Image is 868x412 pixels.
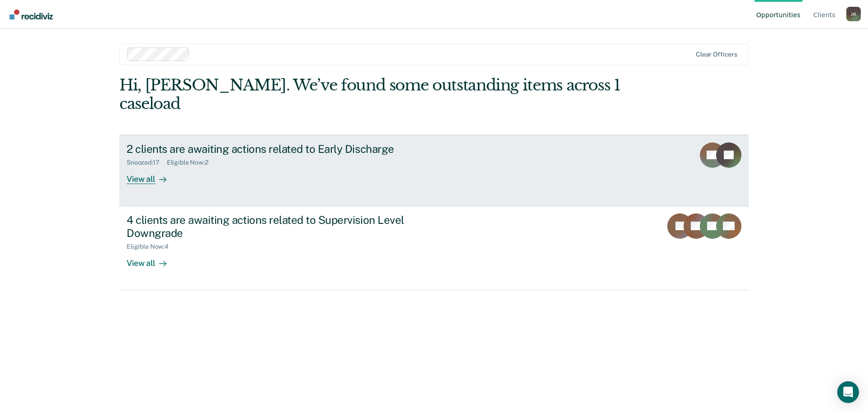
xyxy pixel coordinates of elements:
[119,76,623,113] div: Hi, [PERSON_NAME]. We’ve found some outstanding items across 1 caseload
[127,166,177,184] div: View all
[846,7,861,21] div: J K
[127,142,444,156] div: 2 clients are awaiting actions related to Early Discharge
[837,381,859,403] div: Open Intercom Messenger
[119,135,749,206] a: 2 clients are awaiting actions related to Early DischargeSnoozed:17Eligible Now:2View all
[127,243,176,251] div: Eligible Now : 4
[127,159,167,166] div: Snoozed : 17
[127,251,177,268] div: View all
[119,206,749,290] a: 4 clients are awaiting actions related to Supervision Level DowngradeEligible Now:4View all
[846,7,861,21] button: Profile dropdown button
[9,9,53,19] img: Recidiviz
[696,51,737,58] div: Clear officers
[127,213,444,240] div: 4 clients are awaiting actions related to Supervision Level Downgrade
[167,159,216,166] div: Eligible Now : 2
